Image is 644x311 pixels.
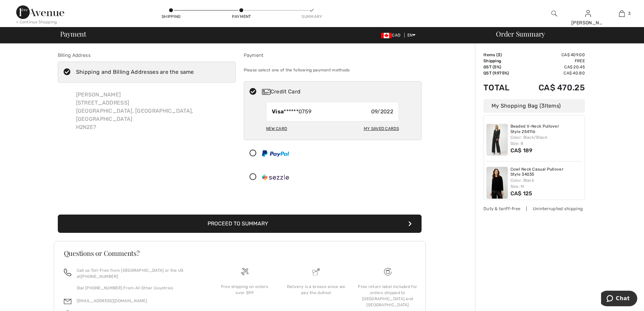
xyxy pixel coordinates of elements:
[357,284,418,308] div: Free return label included for orders shipped to [GEOGRAPHIC_DATA] and [GEOGRAPHIC_DATA]
[498,52,500,57] span: 3
[77,285,201,291] p: Dial [PHONE_NUMBER] From All Other Countries
[483,205,585,212] div: Duty & tariff-free | Uninterrupted shipping
[244,52,422,59] div: Payment
[262,174,289,181] img: Sezzle
[483,64,520,70] td: GST (5%)
[510,177,582,190] div: Color: Black Size: M
[384,268,391,275] img: Free shipping on orders over $99
[262,88,417,96] div: Credit Card
[244,62,422,79] div: Please select one of the following payment methods
[510,167,582,177] a: Cowl Neck Casual Pullover Style 34035
[520,70,585,76] td: CA$ 40.80
[520,58,585,64] td: Free
[486,167,508,199] img: Cowl Neck Casual Pullover Style 34035
[64,250,415,257] h3: Questions or Comments?
[483,76,520,99] td: Total
[541,103,545,109] span: 3
[520,64,585,70] td: CA$ 20.45
[64,298,71,305] img: email
[483,70,520,76] td: QST (9.975%)
[241,268,248,275] img: Free shipping on orders over $99
[520,76,585,99] td: CA$ 470.25
[58,52,236,59] div: Billing Address
[510,134,582,147] div: Color: Black/Black Size: 8
[286,284,347,296] div: Delivery is a breeze since we pay the duties!
[16,5,64,19] img: 1ère Avenue
[601,291,637,308] iframe: Opens a widget where you can chat to one of our agents
[71,85,236,137] div: [PERSON_NAME] [STREET_ADDRESS] [GEOGRAPHIC_DATA], [GEOGRAPHIC_DATA], [GEOGRAPHIC_DATA] H2N2E7
[302,14,322,20] div: Summary
[571,19,604,26] div: [PERSON_NAME]
[628,10,630,17] span: 3
[381,33,403,38] span: CAD
[231,14,252,20] div: Payment
[510,124,582,134] a: Beaded V-Neck Pullover Style 254116
[312,268,320,275] img: Delivery is a breeze since we pay the duties!
[605,9,638,18] a: 3
[64,269,71,276] img: call
[161,14,181,20] div: Shipping
[262,150,289,157] img: PayPal
[262,89,270,95] img: Credit Card
[266,123,287,134] div: New Card
[58,215,422,233] button: Proceed to Summary
[510,190,532,197] span: CA$ 125
[16,19,57,25] div: < Continue Shopping
[483,58,520,64] td: Shipping
[81,274,118,279] a: [PHONE_NUMBER]
[486,124,508,156] img: Beaded V-Neck Pullover Style 254116
[371,108,393,116] span: 09/2022
[381,33,392,38] img: Canadian Dollar
[272,108,284,115] strong: Visa
[585,9,591,18] img: My Info
[585,10,591,17] a: Sign In
[76,68,194,76] div: Shipping and Billing Addresses are the same
[488,30,640,37] div: Order Summary
[364,123,399,134] div: My Saved Cards
[77,298,147,303] a: [EMAIL_ADDRESS][DOMAIN_NAME]
[520,52,585,58] td: CA$ 409.00
[551,9,557,18] img: search the website
[77,267,201,280] p: Call us Toll-Free from [GEOGRAPHIC_DATA] or the US at
[510,147,533,154] span: CA$ 189
[483,99,585,113] div: My Shopping Bag ( Items)
[214,284,275,296] div: Free shipping on orders over $99
[619,9,625,18] img: My Bag
[483,52,520,58] td: Items ( )
[407,33,416,38] span: EN
[60,30,86,37] span: Payment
